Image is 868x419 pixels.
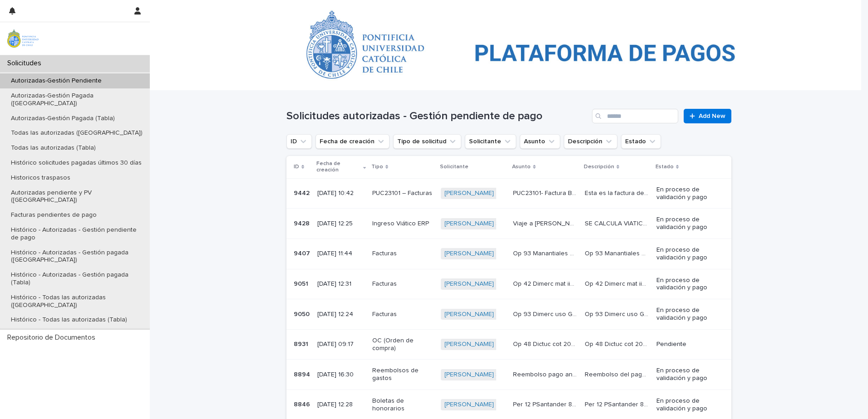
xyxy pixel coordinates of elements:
[317,341,365,348] p: [DATE] 09:17
[372,250,434,258] p: Facturas
[372,311,434,318] p: Facturas
[286,110,588,123] h1: Solicitudes autorizadas - Gestión pendiente de pago
[4,174,78,182] p: Historicos traspasos
[4,226,150,242] p: Histórico - Autorizadas - Gestión pendiente de pago
[286,209,731,239] tr: 94289428 [DATE] 12:25Ingreso Viático ERP[PERSON_NAME] San [PERSON_NAME] Viaje a [PERSON_NAME], pa...
[372,220,434,228] p: Ingreso Viático ERP
[372,397,434,413] p: Boletas de honorarios
[444,190,494,197] a: [PERSON_NAME]
[585,369,651,379] p: Reembolso del pago anual Adobe PRO, pagado con tarjeta de crédito. Monto $194.208.-
[317,220,365,228] p: [DATE] 12:25
[329,2,424,12] p: Autorizadas-Gestión Pendiente
[286,239,731,269] tr: 94079407 [DATE] 11:44Facturas[PERSON_NAME] Op 93 Manantiales Agua agosto (convenio)Op 93 Manantia...
[444,341,494,348] a: [PERSON_NAME]
[513,218,579,228] p: Viaje a Concepción Eugenia Olivares, participación Evento Cumbre GORES
[286,269,731,299] tr: 90519051 [DATE] 12:31Facturas[PERSON_NAME] Op 42 Dimerc mat iie junioOp 42 Dimerc mat iie junio O...
[656,367,717,382] p: En proceso de validación y pago
[317,311,365,318] p: [DATE] 12:24
[440,162,469,172] p: Solicitante
[4,59,49,68] p: Solicitudes
[294,278,310,288] p: 9051
[4,189,150,205] p: Autorizadas pendiente y PV ([GEOGRAPHIC_DATA])
[317,280,365,288] p: [DATE] 12:31
[286,329,731,360] tr: 89318931 [DATE] 09:17OC (Orden de compra)[PERSON_NAME] Op 48 Dictuc cot 202504028Op 48 Dictuc cot...
[656,277,717,292] p: En proceso de validación y pago
[317,371,365,379] p: [DATE] 16:30
[294,218,311,228] p: 9428
[4,144,103,152] p: Todas las autorizadas (Tabla)
[585,339,651,348] p: Op 48 Dictuc cot 202504028 Junio
[656,216,717,231] p: En proceso de validación y pago
[294,399,312,409] p: 8846
[584,162,614,172] p: Descripción
[444,250,494,258] a: [PERSON_NAME]
[585,399,651,409] p: Per 12 PSantander 88 abril
[656,397,717,413] p: En proceso de validación y pago
[4,115,122,122] p: Autorizadas-Gestión Pagada (Tabla)
[7,29,39,48] img: iqsleoUpQLaG7yz5l0jK
[317,190,365,197] p: [DATE] 10:42
[585,278,651,288] p: Op 42 Dimerc mat iie oc 7164835 junio
[564,134,617,149] button: Descripción
[316,134,390,149] button: Fecha de creación
[699,113,725,119] span: Add New
[585,188,651,197] p: Esta es la factura de la adquisición de 8 baterías ciclo profundo de 6V y 225Ah destinadas a la r...
[372,367,434,382] p: Reembolsos de gastos
[684,109,731,123] a: Add New
[656,307,717,322] p: En proceso de validación y pago
[513,369,579,379] p: Reembolso pago anual Adobe PRO D.E.
[294,309,311,318] p: 9050
[513,309,579,318] p: Op 93 Dimerc uso Gral mayo
[294,369,312,379] p: 8894
[294,339,310,348] p: 8931
[585,218,651,228] p: SE CALCULA VIATICO Y SE ENVIA A LA SRA. ALEJANDRA ALLENDES PARA SU DIGITACION EN EL SISTEMA FINAN...
[513,278,579,288] p: Op 42 Dimerc mat iie junio
[585,248,651,258] p: Op 93 Manantiales 6 Agua agosto
[513,188,579,197] p: PUC23101- Factura Baterías estación Atacama
[316,159,361,175] p: Fecha de creación
[372,337,434,352] p: OC (Orden de compra)
[656,186,717,201] p: En proceso de validación y pago
[4,211,104,219] p: Facturas pendientes de pago
[286,134,312,149] button: ID
[286,360,731,390] tr: 88948894 [DATE] 16:30Reembolsos de gastos[PERSON_NAME] San [PERSON_NAME] Reembolso pago anual Ado...
[4,294,150,309] p: Histórico - Todas las autorizadas ([GEOGRAPHIC_DATA])
[4,249,150,264] p: Histórico - Autorizadas - Gestión pagada ([GEOGRAPHIC_DATA])
[513,339,579,348] p: Op 48 Dictuc cot 202504028
[4,129,150,137] p: Todas las autorizadas ([GEOGRAPHIC_DATA])
[286,178,731,209] tr: 94429442 [DATE] 10:42PUC23101 – Facturas[PERSON_NAME] PUC23101- Factura Baterías estación [GEOGRA...
[513,399,579,409] p: Per 12 PSantander 88 abril
[444,311,494,318] a: [PERSON_NAME]
[286,2,319,12] a: Solicitudes
[656,246,717,262] p: En proceso de validación y pago
[513,248,579,258] p: Op 93 Manantiales Agua agosto (convenio)
[4,316,134,324] p: Histórico - Todas las autorizadas (Tabla)
[286,299,731,330] tr: 90509050 [DATE] 12:24Facturas[PERSON_NAME] Op 93 Dimerc uso Gral mayoOp 93 Dimerc uso Gral mayo O...
[294,162,299,172] p: ID
[294,188,311,197] p: 9442
[372,280,434,288] p: Facturas
[317,250,365,258] p: [DATE] 11:44
[656,162,674,172] p: Estado
[4,159,149,167] p: Histórico solicitudes pagadas últimos 30 días
[621,134,661,149] button: Estado
[592,109,678,123] input: Search
[520,134,560,149] button: Asunto
[4,92,150,107] p: Autorizadas-Gestión Pagada ([GEOGRAPHIC_DATA])
[317,401,365,409] p: [DATE] 12:28
[4,271,150,287] p: Histórico - Autorizadas - Gestión pagada (Tabla)
[444,371,558,379] a: [PERSON_NAME] San [PERSON_NAME]
[371,162,383,172] p: Tipo
[465,134,516,149] button: Solicitante
[372,190,434,197] p: PUC23101 – Facturas
[444,220,558,228] a: [PERSON_NAME] San [PERSON_NAME]
[656,341,717,348] p: Pendiente
[294,248,312,258] p: 9407
[444,401,494,409] a: [PERSON_NAME]
[4,77,109,85] p: Autorizadas-Gestión Pendiente
[444,280,494,288] a: [PERSON_NAME]
[393,134,461,149] button: Tipo de solicitud
[512,162,531,172] p: Asunto
[4,333,103,342] p: Repositorio de Documentos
